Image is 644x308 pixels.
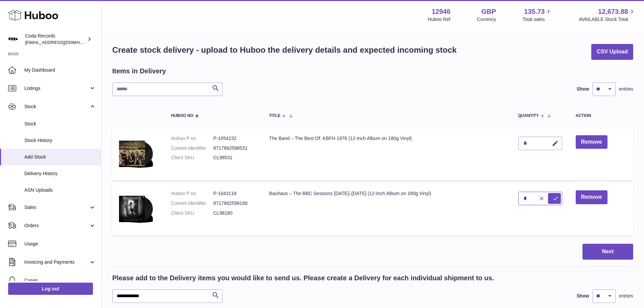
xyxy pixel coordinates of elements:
dt: Current identifier [171,200,213,207]
span: AVAILABLE Stock Total [579,16,636,23]
span: Quantity [518,114,539,118]
dd: 8717662598180 [213,200,256,207]
h2: Please add to the Delivery items you would like to send us. Please create a Delivery for each ind... [112,274,494,283]
span: entries [619,293,633,299]
dd: CL98531 [213,155,256,161]
dd: P-1054232 [213,135,256,142]
div: Huboo Ref [428,16,451,23]
span: 12,673.88 [598,7,628,16]
span: Title [269,114,280,118]
label: Show [577,293,589,299]
img: Bauhaus – The BBC Sessions 1980–1983 (12-Inch Album on 180g Vinyl) [119,190,153,227]
h1: Create stock delivery - upload to Huboo the delivery details and expected incoming stock [112,45,457,55]
dd: CL98180 [213,210,256,216]
div: Currency [477,16,496,23]
div: Coda Records [25,33,86,46]
span: entries [619,86,633,92]
span: Invoicing and Payments [24,259,89,265]
span: [EMAIL_ADDRESS][DOMAIN_NAME] [25,40,99,45]
span: My Dashboard [24,67,96,73]
dt: Huboo P no [171,190,213,197]
img: The Band – The Best Of: KBFH 1976 (12-Inch Album on 180g Vinyl) [119,135,153,172]
a: 135.73 Total sales [522,7,552,23]
strong: GBP [481,7,496,16]
a: Log out [8,283,93,295]
label: Show [577,86,589,92]
span: Add Stock [24,154,96,160]
dt: Client SKU [171,210,213,216]
span: Cases [24,277,96,284]
h2: Items in Delivery [112,67,166,76]
span: ASN Uploads [24,187,96,193]
dd: 8717662598531 [213,145,256,151]
span: Delivery History [24,170,96,177]
button: Remove [576,190,607,204]
div: Action [576,114,626,118]
td: The Band – The Best Of: KBFH 1976 (12-Inch Album on 180g Vinyl) [262,128,511,180]
dt: Huboo P no [171,135,213,142]
span: Orders [24,222,89,229]
span: Usage [24,241,96,247]
button: CSV Upload [591,44,633,60]
span: Total sales [522,16,552,23]
dt: Current identifier [171,145,213,151]
span: 135.73 [524,7,545,16]
img: haz@pcatmedia.com [8,34,18,44]
span: Listings [24,85,89,92]
button: Next [582,244,633,260]
span: Stock [24,121,96,127]
dt: Client SKU [171,155,213,161]
button: Remove [576,135,607,149]
span: Stock [24,103,89,110]
span: Stock History [24,137,96,144]
span: Huboo no [171,114,193,118]
td: Bauhaus – The BBC Sessions [DATE]–[DATE] (12-Inch Album on 180g Vinyl) [262,184,511,235]
span: Sales [24,204,89,211]
strong: 12946 [432,7,451,16]
a: 12,673.88 AVAILABLE Stock Total [579,7,636,23]
dd: P-1043118 [213,190,256,197]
